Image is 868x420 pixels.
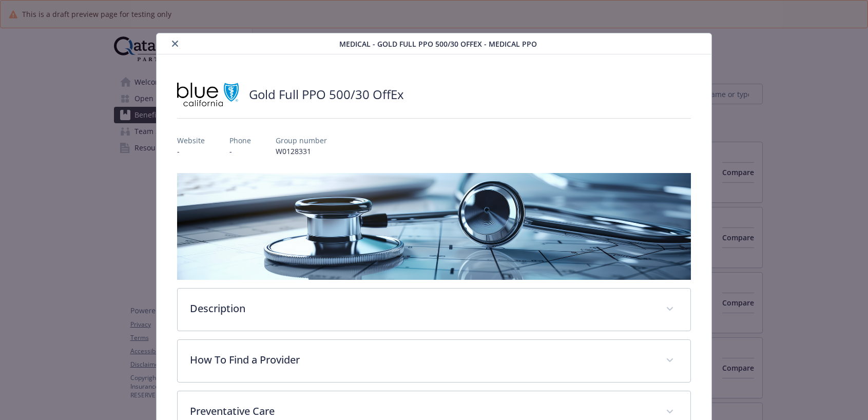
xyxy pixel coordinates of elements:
img: Blue Shield of California [177,79,239,110]
span: Medical - Gold Full PPO 500/30 OffEx - Medical PPO [339,39,537,49]
img: banner [177,173,690,280]
div: Description [178,289,690,331]
div: How To Find a Provider [178,340,690,382]
p: Description [190,301,653,316]
p: Group number [276,135,327,146]
p: Website [177,135,205,146]
p: W0128331 [276,146,327,157]
h2: Gold Full PPO 500/30 OffEx [249,86,404,103]
button: close [169,37,181,50]
p: Phone [229,135,251,146]
p: - [177,146,205,157]
p: Preventative Care [190,404,653,419]
p: How To Find a Provider [190,352,653,368]
p: - [229,146,251,157]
